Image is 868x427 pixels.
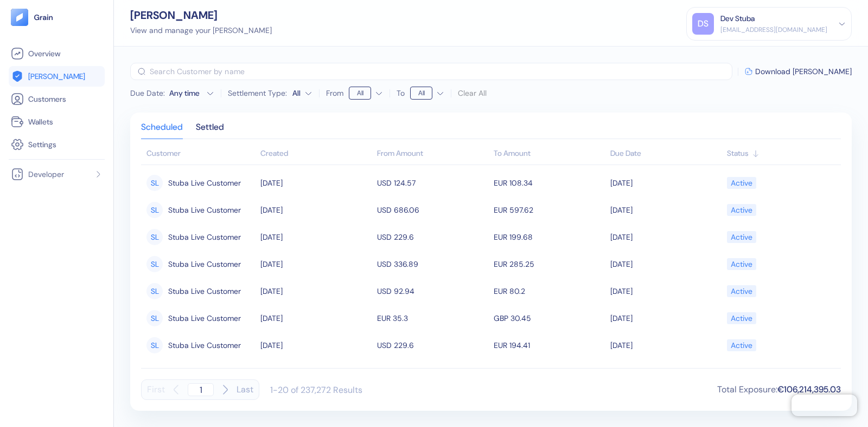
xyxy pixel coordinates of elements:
td: [DATE] [608,196,724,224]
span: €106,214,395.03 [777,384,841,395]
td: EUR 80.2 [491,278,608,305]
div: SL [146,202,163,218]
td: [DATE] [608,305,724,332]
button: First [147,379,165,400]
button: Last [237,379,253,400]
span: Stuba Live Customer [168,255,241,273]
span: Developer [28,169,64,180]
label: To [397,89,405,97]
th: Customer [141,143,258,165]
div: Active [731,309,752,327]
div: View and manage your [PERSON_NAME] [130,25,272,36]
td: EUR 199.68 [491,224,608,251]
img: logo-tablet-V2.svg [11,9,28,26]
div: 1-20 of 237,272 Results [270,384,362,396]
td: EUR 597.62 [491,196,608,224]
input: Search Customer by name [150,63,732,80]
div: Dev Stuba [720,13,755,24]
div: Any time [169,88,202,98]
th: To Amount [491,143,608,165]
td: [DATE] [608,169,724,196]
div: Sort ascending [727,148,835,159]
td: [DATE] [608,359,724,386]
span: Stuba Live Customer [168,363,241,382]
label: Settlement Type: [228,89,287,97]
td: USD 92.94 [374,278,491,305]
th: From Amount [374,143,491,165]
div: Active [731,363,752,382]
div: Settled [196,123,224,139]
div: Active [731,228,752,246]
div: Sort ascending [610,148,722,159]
span: Stuba Live Customer [168,282,241,300]
td: [DATE] [258,305,374,332]
td: USD 686.06 [374,196,491,224]
div: Active [731,255,752,273]
span: Stuba Live Customer [168,309,241,327]
td: EUR 68.33 [491,359,608,386]
div: [PERSON_NAME] [130,10,272,21]
td: [DATE] [258,169,374,196]
div: SL [146,175,163,191]
td: GBP 30.45 [491,305,608,332]
button: To [410,84,444,102]
span: Stuba Live Customer [168,201,241,219]
button: Due Date:Any time [130,88,214,98]
div: Active [731,174,752,192]
a: Settings [11,138,103,151]
a: Customers [11,93,103,106]
td: USD 229.6 [374,332,491,359]
span: Stuba Live Customer [168,336,241,354]
img: logo [34,14,54,21]
td: [DATE] [258,196,374,224]
iframe: Chatra live chat [792,395,857,416]
div: [EMAIL_ADDRESS][DOMAIN_NAME] [720,25,827,35]
td: [DATE] [258,278,374,305]
div: SL [146,283,163,299]
td: EUR 194.41 [491,332,608,359]
button: Settlement Type: [292,84,312,102]
div: SL [146,310,163,326]
td: [DATE] [258,251,374,278]
div: SL [146,229,163,245]
td: EUR 35.3 [374,305,491,332]
span: Download [PERSON_NAME] [755,68,852,75]
a: Overview [11,47,103,60]
div: DS [692,13,714,35]
td: USD 80 [374,359,491,386]
span: [PERSON_NAME] [28,71,85,82]
div: Active [731,201,752,219]
span: Due Date : [130,88,165,98]
div: Active [731,282,752,300]
a: [PERSON_NAME] [11,70,103,83]
span: Customers [28,94,66,104]
span: Stuba Live Customer [168,228,241,246]
span: Overview [28,48,60,59]
td: EUR 108.34 [491,169,608,196]
button: Download [PERSON_NAME] [745,68,852,75]
td: [DATE] [258,359,374,386]
button: From [349,84,383,102]
span: Stuba Live Customer [168,174,241,192]
label: From [326,89,343,97]
div: Scheduled [141,123,183,139]
td: [DATE] [608,224,724,251]
td: EUR 285.25 [491,251,608,278]
div: SL [146,337,163,353]
td: [DATE] [608,332,724,359]
div: Active [731,336,752,354]
span: Wallets [28,116,53,127]
td: [DATE] [608,251,724,278]
div: Sort ascending [260,148,372,159]
div: SL [146,256,163,272]
td: USD 336.89 [374,251,491,278]
td: USD 124.57 [374,169,491,196]
td: [DATE] [258,332,374,359]
div: Total Exposure : [717,383,841,396]
td: USD 229.6 [374,224,491,251]
td: [DATE] [258,224,374,251]
span: Settings [28,139,56,150]
a: Wallets [11,115,103,128]
td: [DATE] [608,278,724,305]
